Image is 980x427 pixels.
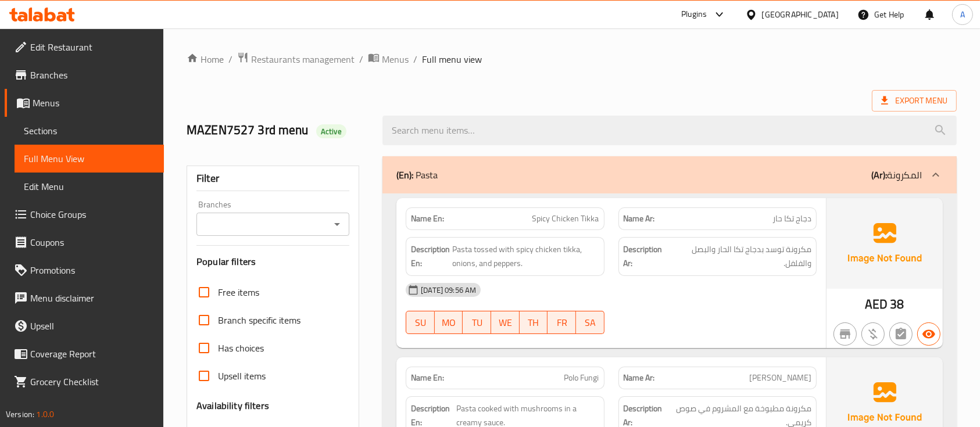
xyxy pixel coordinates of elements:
[359,52,363,66] li: /
[368,52,409,67] a: Menus
[5,284,164,312] a: Menu disclaimer
[251,52,355,66] span: Restaurants management
[411,213,444,225] strong: Name En:
[872,90,957,112] span: Export Menu
[917,322,940,346] button: Available
[6,407,34,422] span: Version:
[316,126,346,137] span: Active
[960,8,965,21] span: A
[382,116,957,145] input: search
[422,52,482,66] span: Full menu view
[218,369,266,383] span: Upsell items
[889,322,913,346] button: Not has choices
[827,198,943,289] img: Ae5nvW7+0k+MAAAAAElFTkSuQmCC
[5,256,164,284] a: Promotions
[30,375,155,389] span: Grocery Checklist
[329,216,345,232] button: Open
[24,152,155,166] span: Full Menu View
[316,124,346,138] div: Active
[548,311,576,334] button: FR
[36,407,54,422] span: 1.0.0
[396,168,438,182] p: Pasta
[187,52,224,66] a: Home
[382,156,957,193] div: (En): Pasta(Ar):المكرونة
[396,166,413,184] b: (En):
[890,293,904,315] span: 38
[463,311,491,334] button: TU
[749,372,811,384] span: [PERSON_NAME]
[196,166,349,191] div: Filter
[834,322,857,346] button: Not branch specific item
[218,313,301,327] span: Branch specific items
[5,312,164,340] a: Upsell
[411,242,450,271] strong: Description En:
[411,372,444,384] strong: Name En:
[520,311,548,334] button: TH
[624,213,655,225] strong: Name Ar:
[467,314,487,331] span: TU
[33,96,155,110] span: Menus
[5,200,164,228] a: Choice Groups
[406,311,435,334] button: SU
[15,145,164,173] a: Full Menu View
[762,8,839,21] div: [GEOGRAPHIC_DATA]
[30,263,155,277] span: Promotions
[624,242,670,271] strong: Description Ar:
[416,285,481,296] span: [DATE] 09:56 AM
[228,52,233,66] li: /
[187,52,957,67] nav: breadcrumb
[15,173,164,200] a: Edit Menu
[237,52,355,67] a: Restaurants management
[218,285,259,299] span: Free items
[532,213,599,225] span: Spicy Chicken Tikka
[564,372,599,384] span: Polo Fungi
[15,117,164,145] a: Sections
[30,235,155,249] span: Coupons
[491,311,520,334] button: WE
[30,347,155,361] span: Coverage Report
[413,52,417,66] li: /
[496,314,515,331] span: WE
[24,180,155,193] span: Edit Menu
[871,168,922,182] p: المكرونة
[196,399,269,412] h3: Availability filters
[439,314,459,331] span: MO
[30,68,155,82] span: Branches
[187,121,369,139] h2: MAZEN7527 3rd menu
[5,33,164,61] a: Edit Restaurant
[30,40,155,54] span: Edit Restaurant
[30,207,155,221] span: Choice Groups
[865,293,888,315] span: AED
[24,124,155,138] span: Sections
[218,341,264,355] span: Has choices
[452,242,599,271] span: Pasta tossed with spicy chicken tikka, onions, and peppers.
[30,319,155,333] span: Upsell
[552,314,571,331] span: FR
[382,52,409,66] span: Menus
[524,314,543,331] span: TH
[871,166,887,184] b: (Ar):
[411,314,430,331] span: SU
[681,8,707,21] div: Plugins
[196,255,349,268] h3: Popular filters
[5,61,164,89] a: Branches
[581,314,600,331] span: SA
[624,372,655,384] strong: Name Ar:
[5,368,164,396] a: Grocery Checklist
[881,94,947,108] span: Export Menu
[5,89,164,117] a: Menus
[5,228,164,256] a: Coupons
[576,311,605,334] button: SA
[772,213,811,225] span: دجاج تكا حار
[5,340,164,368] a: Coverage Report
[30,291,155,305] span: Menu disclaimer
[861,322,885,346] button: Purchased item
[673,242,811,271] span: مكرونة توسد بدجاج تكا الحار والبصل والفلفل.
[435,311,463,334] button: MO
